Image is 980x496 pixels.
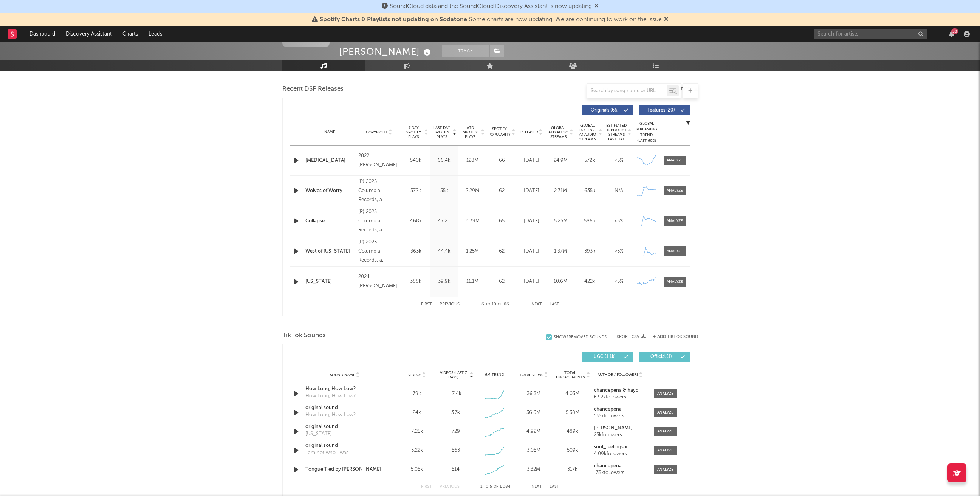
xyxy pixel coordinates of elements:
[594,432,646,438] div: 25k followers
[442,45,489,57] button: Track
[475,482,516,491] div: 1 5 1,084
[587,88,667,94] input: Search by song name or URL
[330,373,355,377] span: Sound Name
[305,404,384,412] div: original sound
[644,355,679,359] span: Official ( 1 )
[143,26,167,42] a: Leads
[438,370,469,380] span: Videos (last 7 days)
[305,411,356,419] div: How Long, How Low?
[949,31,954,37] button: 50
[489,187,515,195] div: 62
[358,177,399,205] div: (P) 2025 Columbia Records, a Division of Sony Music Entertainment, under exclusive license from F...
[516,390,551,398] div: 36.3M
[582,105,633,115] button: Originals(66)
[554,335,607,340] div: Show 2 Removed Sounds
[305,278,355,285] a: [US_STATE]
[305,248,355,255] a: West of [US_STATE]
[432,126,452,139] span: Last Day Spotify Plays
[516,409,551,417] div: 36.6M
[305,187,355,195] a: Wolves of Worry
[594,445,627,449] strong: soul_feelings.x
[951,28,958,34] div: 50
[606,278,632,285] div: <5%
[594,414,646,419] div: 135k followers
[594,395,646,400] div: 63.2k followers
[548,187,573,195] div: 2.71M
[582,352,633,362] button: UGC(1.1k)
[24,26,60,42] a: Dashboard
[305,466,384,473] a: Tongue Tied by [PERSON_NAME]
[516,428,551,436] div: 4.92M
[305,385,384,393] a: How Long, How Low?
[460,248,485,255] div: 1.25M
[519,217,544,225] div: [DATE]
[498,303,502,306] span: of
[606,248,632,255] div: <5%
[639,105,690,115] button: Features(20)
[519,187,544,195] div: [DATE]
[460,126,480,139] span: ATD Spotify Plays
[606,123,627,141] span: Estimated % Playlist Streams Last Day
[594,451,646,457] div: 4.09k followers
[305,129,355,135] div: Name
[594,3,599,9] span: Dismiss
[614,335,646,339] button: Export CSV
[390,3,592,9] span: SoundCloud data and the SoundCloud Discovery Assistant is now updating
[460,157,485,164] div: 128M
[320,17,662,23] span: : Some charts are now updating. We are continuing to work on the issue
[577,248,602,255] div: 393k
[451,409,460,417] div: 3.3k
[452,466,460,473] div: 514
[484,485,488,488] span: to
[432,248,457,255] div: 44.4k
[488,126,511,138] span: Spotify Popularity
[358,238,399,265] div: (P) 2025 Columbia Records, a Division of Sony Music Entertainment, under exclusive license from F...
[450,390,461,398] div: 17.4k
[399,390,435,398] div: 79k
[320,17,467,23] span: Spotify Charts & Playlists not updating on Sodatone
[594,388,646,393] a: chancepena & hayd
[404,157,428,164] div: 540k
[305,423,384,431] a: original sound
[516,466,551,473] div: 3.32M
[550,485,559,489] button: Last
[555,409,590,417] div: 5.38M
[421,485,432,489] button: First
[548,217,573,225] div: 5.25M
[358,273,399,291] div: 2024 [PERSON_NAME]
[404,248,428,255] div: 363k
[358,208,399,235] div: (P) 2025 Columbia Records, a Division of Sony Music Entertainment, under exclusive license from F...
[305,157,355,164] a: [MEDICAL_DATA]
[305,217,355,225] a: Collapse
[440,302,460,307] button: Previous
[594,426,646,431] a: [PERSON_NAME]
[460,217,485,225] div: 4.39M
[519,248,544,255] div: [DATE]
[577,187,602,195] div: 635k
[305,430,332,438] div: [US_STATE]
[594,388,639,393] strong: chancepena & hayd
[577,217,602,225] div: 586k
[432,278,457,285] div: 39.9k
[432,157,457,164] div: 66.4k
[404,126,424,139] span: 7 Day Spotify Plays
[339,45,433,58] div: [PERSON_NAME]
[404,278,428,285] div: 388k
[531,485,542,489] button: Next
[519,278,544,285] div: [DATE]
[606,157,632,164] div: <5%
[404,187,428,195] div: 572k
[489,248,515,255] div: 62
[594,407,646,412] a: chancepena
[814,29,927,39] input: Search for artists
[305,442,384,449] a: original sound
[587,108,622,113] span: Originals ( 66 )
[646,335,698,339] button: + Add TikTok Sound
[399,466,435,473] div: 5.05k
[653,335,698,339] button: + Add TikTok Sound
[460,187,485,195] div: 2.29M
[548,126,569,139] span: Global ATD Audio Streams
